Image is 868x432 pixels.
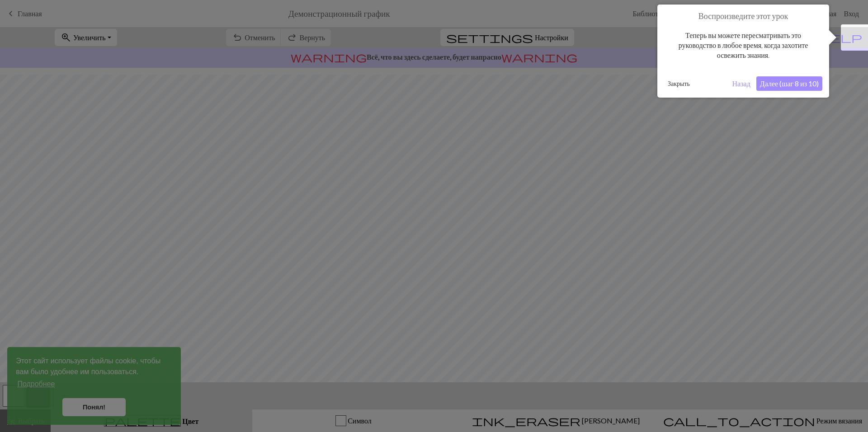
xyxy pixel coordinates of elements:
h1: Воспроизведите этот урок [664,11,822,21]
ya-tr-span: Далее (шаг 8 из 10) [760,79,819,88]
button: Назад [729,76,754,91]
button: Далее (шаг 8 из 10) [756,76,822,91]
ya-tr-span: Теперь вы можете пересматривать это руководство в любое время, когда захотите освежить знания. [679,31,808,60]
button: Закрыть [664,77,693,90]
div: Воспроизведите этот урок [657,5,829,98]
ya-tr-span: Назад [732,79,750,88]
